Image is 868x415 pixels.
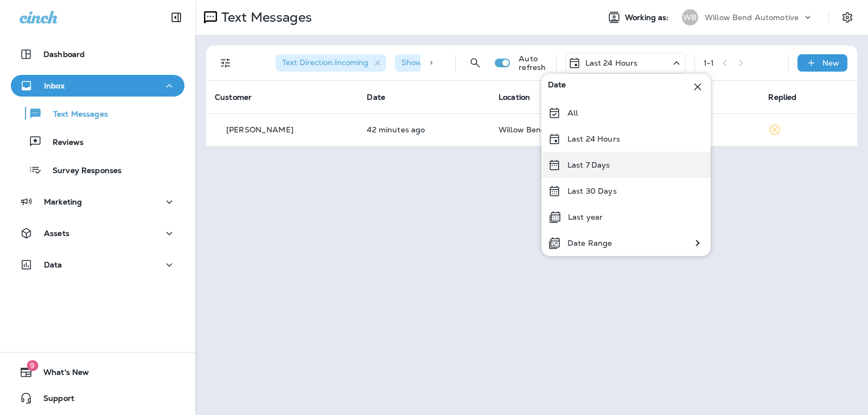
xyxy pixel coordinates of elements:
button: Marketing [11,191,184,213]
button: Settings [838,8,857,27]
button: Support [11,387,184,409]
p: Assets [44,229,69,238]
p: Reviews [42,138,84,148]
button: Search Messages [464,52,486,74]
p: Text Messages [42,110,108,120]
p: [PERSON_NAME] [226,125,293,134]
button: Data [11,254,184,276]
button: Collapse Sidebar [161,7,192,28]
span: 9 [27,360,38,371]
p: Text Messages [217,9,312,25]
p: New [822,59,839,67]
span: Replied [768,92,796,102]
p: Last 24 Hours [585,59,638,67]
span: Working as: [625,13,671,22]
p: Last 30 Days [567,187,617,195]
button: Survey Responses [11,158,184,181]
p: Auto refresh [519,54,547,72]
button: Dashboard [11,43,184,65]
p: Sep 11, 2025 01:45 PM [367,125,481,134]
span: Date [548,80,566,93]
span: Date [367,92,385,102]
button: Text Messages [11,102,184,125]
p: Last 24 Hours [567,135,620,143]
p: Survey Responses [42,166,122,176]
button: 9What's New [11,361,184,383]
div: 1 - 1 [704,59,714,67]
p: Last year [568,213,603,221]
button: Reviews [11,130,184,153]
span: Support [33,394,74,407]
span: Customer [215,92,252,102]
div: Text Direction:Incoming [276,54,386,72]
p: Inbox [44,81,65,90]
p: All [567,108,578,117]
button: Filters [215,52,237,74]
span: Willow Bend Automotive [499,125,592,135]
p: Willow Bend Automotive [705,13,799,22]
span: Show Start/Stop/Unsubscribe : true [401,58,532,67]
span: Text Direction : Incoming [282,58,368,67]
p: Dashboard [43,50,85,59]
p: Last 7 Days [567,161,610,169]
span: Location [499,92,530,102]
p: Data [44,260,62,269]
button: Inbox [11,75,184,97]
p: Date Range [567,239,612,247]
span: What's New [33,368,89,381]
div: WB [682,9,698,25]
div: Show Start/Stop/Unsubscribe:true [395,54,550,72]
p: Marketing [44,197,82,206]
button: Assets [11,222,184,244]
